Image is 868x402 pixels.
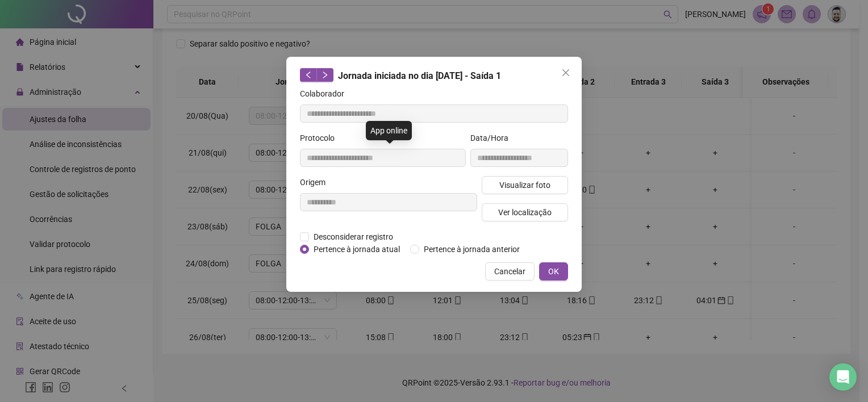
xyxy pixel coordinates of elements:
[557,64,575,82] button: Close
[304,71,312,79] span: left
[498,206,552,219] span: Ver localização
[539,262,568,280] button: OK
[316,68,333,82] button: right
[482,176,568,194] button: Visualizar foto
[321,71,329,79] span: right
[561,68,570,77] span: close
[494,265,525,278] span: Cancelar
[300,68,568,83] div: Jornada iniciada no dia [DATE] - Saída 1
[300,68,317,82] button: left
[482,203,568,221] button: Ver localização
[499,179,550,191] span: Visualizar foto
[309,231,398,243] span: Desconsiderar registro
[309,243,404,256] span: Pertence à jornada atual
[300,87,352,100] label: Colaborador
[485,262,535,280] button: Cancelar
[470,132,516,144] label: Data/Hora
[300,176,333,189] label: Origem
[366,121,412,140] div: App online
[548,265,559,278] span: OK
[829,363,857,391] div: Open Intercom Messenger
[300,132,342,144] label: Protocolo
[419,243,524,256] span: Pertence à jornada anterior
